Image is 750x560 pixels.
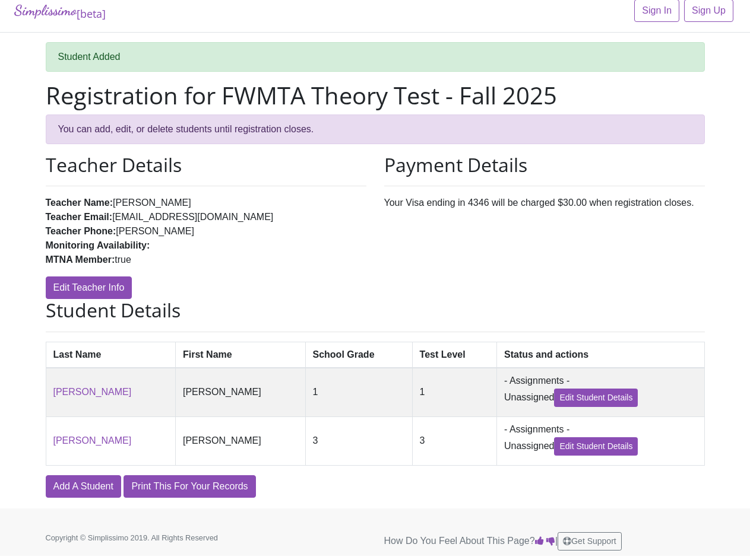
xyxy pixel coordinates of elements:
[496,368,704,417] td: - Assignments - Unassigned
[46,276,132,299] a: Edit Teacher Info
[412,416,496,465] td: 3
[176,342,306,368] th: First Name
[496,342,704,368] th: Status and actions
[46,532,254,543] p: Copyright © Simplissimo 2019. All Rights Reserved
[46,224,366,238] li: [PERSON_NAME]
[558,532,622,551] button: Get Support
[176,368,306,417] td: [PERSON_NAME]
[46,226,116,236] strong: Teacher Phone:
[46,196,366,210] li: [PERSON_NAME]
[46,253,366,267] li: true
[46,299,705,322] h2: Student Details
[305,342,412,368] th: School Grade
[53,387,132,397] a: [PERSON_NAME]
[375,154,714,299] div: Your Visa ending in 4346 will be charged $30.00 when registration closes.
[46,42,705,72] div: Student Added
[554,389,638,407] a: Edit Student Details
[46,212,113,222] strong: Teacher Email:
[46,81,705,110] h1: Registration for FWMTA Theory Test - Fall 2025
[46,154,366,176] h2: Teacher Details
[305,416,412,465] td: 3
[176,416,306,465] td: [PERSON_NAME]
[305,368,412,417] td: 1
[384,154,705,176] h2: Payment Details
[46,342,176,368] th: Last Name
[412,368,496,417] td: 1
[46,240,150,250] strong: Monitoring Availability:
[124,475,255,498] a: Print This For Your Records
[46,210,366,224] li: [EMAIL_ADDRESS][DOMAIN_NAME]
[554,437,638,456] a: Edit Student Details
[412,342,496,368] th: Test Level
[496,416,704,465] td: - Assignments - Unassigned
[46,114,705,144] div: You can add, edit, or delete students until registration closes.
[77,7,106,21] sub: [beta]
[384,532,705,551] p: How Do You Feel About This Page? |
[46,254,115,265] strong: MTNA Member:
[53,435,132,446] a: [PERSON_NAME]
[46,475,121,498] a: Add A Student
[46,198,113,208] strong: Teacher Name:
